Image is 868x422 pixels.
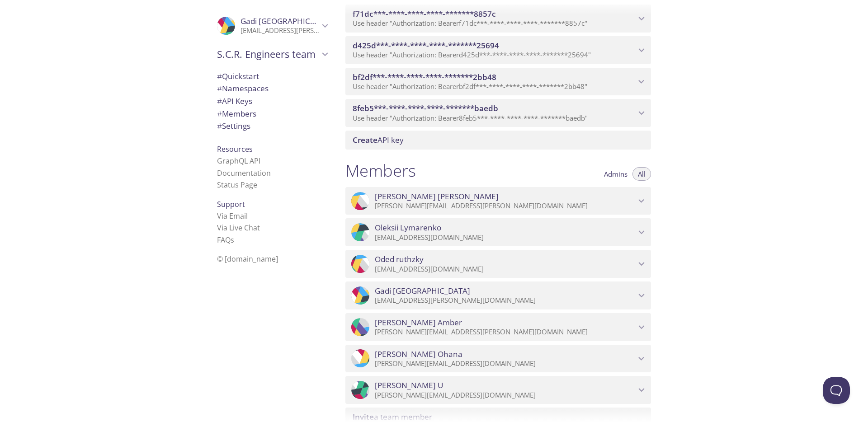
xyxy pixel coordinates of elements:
[217,121,250,131] span: Settings
[345,131,651,150] div: Create API Key
[345,187,651,215] div: Adam russak
[217,96,222,106] span: #
[345,345,651,373] div: Samuel Ohana
[345,281,651,309] div: Gadi Gamburg
[345,376,651,404] div: Rob U
[375,192,499,202] span: [PERSON_NAME] [PERSON_NAME]
[375,296,636,305] p: [EMAIL_ADDRESS][PERSON_NAME][DOMAIN_NAME]
[217,108,222,119] span: #
[823,377,850,404] iframe: Help Scout Beacon - Open
[210,11,335,41] div: Gadi Gamburg
[210,108,335,120] div: Members
[353,135,377,145] span: Create
[210,70,335,83] div: Quickstart
[375,202,636,211] p: [PERSON_NAME][EMAIL_ADDRESS][PERSON_NAME][DOMAIN_NAME]
[375,318,462,328] span: [PERSON_NAME] Amber
[210,42,335,66] div: S.C.R. Engineers team
[217,156,260,166] a: GraphQL API
[217,144,253,154] span: Resources
[345,250,651,278] div: Oded ruthzky
[231,235,234,245] span: s
[217,211,248,221] a: Via Email
[217,71,259,81] span: Quickstart
[375,233,636,242] p: [EMAIL_ADDRESS][DOMAIN_NAME]
[217,48,319,61] span: S.C.R. Engineers team
[217,199,245,209] span: Support
[217,180,257,190] a: Status Page
[375,265,636,274] p: [EMAIL_ADDRESS][DOMAIN_NAME]
[345,313,651,341] div: Oren Amber
[345,218,651,246] div: Oleksii Lymarenko
[217,71,222,81] span: #
[210,120,335,132] div: Team Settings
[217,121,222,131] span: #
[241,16,336,26] span: Gadi [GEOGRAPHIC_DATA]
[375,380,443,390] span: [PERSON_NAME] U
[217,223,260,233] a: Via Live Chat
[375,391,636,400] p: [PERSON_NAME][EMAIL_ADDRESS][DOMAIN_NAME]
[217,83,222,94] span: #
[375,328,636,337] p: [PERSON_NAME][EMAIL_ADDRESS][PERSON_NAME][DOMAIN_NAME]
[217,168,271,178] a: Documentation
[210,82,335,95] div: Namespaces
[217,83,269,94] span: Namespaces
[632,167,651,181] button: All
[599,167,633,181] button: Admins
[353,135,404,145] span: API key
[210,95,335,108] div: API Keys
[217,96,252,106] span: API Keys
[217,235,234,245] a: FAQ
[375,349,462,359] span: [PERSON_NAME] Ohana
[375,223,441,233] span: Oleksii Lymarenko
[217,254,278,264] span: © [DOMAIN_NAME]
[375,286,470,296] span: Gadi [GEOGRAPHIC_DATA]
[345,160,416,181] h1: Members
[375,254,424,264] span: Oded ruthzky
[375,359,636,368] p: [PERSON_NAME][EMAIL_ADDRESS][DOMAIN_NAME]
[217,108,256,119] span: Members
[241,26,319,35] p: [EMAIL_ADDRESS][PERSON_NAME][DOMAIN_NAME]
